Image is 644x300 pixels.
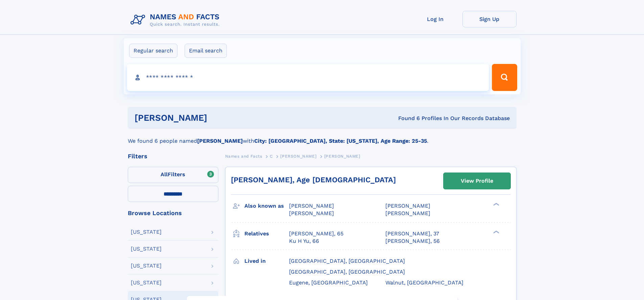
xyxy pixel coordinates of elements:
[385,210,430,216] span: [PERSON_NAME]
[128,11,225,29] img: Logo Names and Facts
[462,11,517,27] a: Sign Up
[128,210,218,216] div: Browse Locations
[385,203,430,209] span: [PERSON_NAME]
[185,44,227,58] label: Email search
[270,154,273,159] span: C
[244,255,289,267] h3: Lived in
[289,230,343,237] a: [PERSON_NAME], 65
[244,200,289,212] h3: Also known as
[289,279,368,286] span: Eugene, [GEOGRAPHIC_DATA]
[385,230,439,237] a: [PERSON_NAME], 37
[135,114,303,122] h1: [PERSON_NAME]
[270,152,273,160] a: C
[408,11,462,27] a: Log In
[280,154,316,159] span: [PERSON_NAME]
[254,138,427,144] b: City: [GEOGRAPHIC_DATA], State: [US_STATE], Age Range: 25-35
[280,152,316,160] a: [PERSON_NAME]
[324,154,360,159] span: [PERSON_NAME]
[131,246,162,252] div: [US_STATE]
[131,280,162,285] div: [US_STATE]
[289,258,405,264] span: [GEOGRAPHIC_DATA], [GEOGRAPHIC_DATA]
[492,202,500,207] div: ❯
[128,167,218,183] label: Filters
[289,210,334,216] span: [PERSON_NAME]
[289,203,334,209] span: [PERSON_NAME]
[129,44,177,58] label: Regular search
[492,230,500,234] div: ❯
[128,153,218,159] div: Filters
[385,237,440,245] a: [PERSON_NAME], 56
[197,138,243,144] b: [PERSON_NAME]
[127,64,489,91] input: search input
[128,129,517,145] div: We found 6 people named with .
[492,64,517,91] button: Search Button
[244,228,289,239] h3: Relatives
[289,269,405,275] span: [GEOGRAPHIC_DATA], [GEOGRAPHIC_DATA]
[161,171,168,178] span: All
[131,229,162,235] div: [US_STATE]
[444,173,510,189] a: View Profile
[289,237,319,245] a: Ku H Yu, 66
[303,115,510,122] div: Found 6 Profiles In Our Records Database
[131,263,162,269] div: [US_STATE]
[461,173,493,189] div: View Profile
[231,176,396,184] a: [PERSON_NAME], Age [DEMOGRAPHIC_DATA]
[385,279,463,286] span: Walnut, [GEOGRAPHIC_DATA]
[225,152,262,160] a: Names and Facts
